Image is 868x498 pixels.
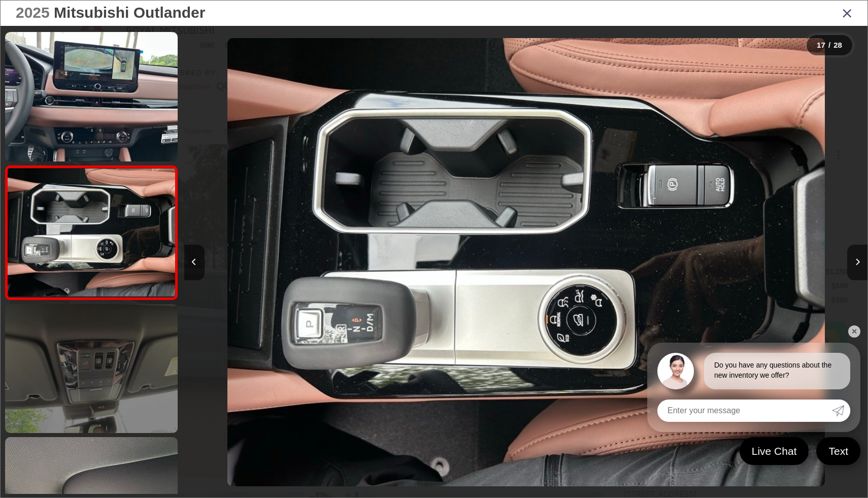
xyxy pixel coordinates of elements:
img: 2025 Mitsubishi Outlander SEL [6,169,177,296]
img: 2025 Mitsubishi Outlander SEL [227,38,825,486]
a: Submit [832,400,850,422]
input: Enter your message [657,400,832,422]
button: Previous image [184,245,205,280]
span: 28 [833,41,842,49]
a: Text [816,437,860,465]
span: Live Chat [747,444,802,458]
img: Agent profile photo [657,353,694,389]
img: 2025 Mitsubishi Outlander SEL [4,31,179,163]
div: 2025 Mitsubishi Outlander SEL 16 [184,38,867,486]
span: 2025 [16,4,50,21]
span: Mitsubishi Outlander [54,4,205,21]
a: Live Chat [740,437,809,465]
span: / [827,42,831,49]
span: 17 [817,41,825,49]
div: Do you have any questions about the new inventory we offer? [704,353,850,389]
button: Next image [847,245,867,280]
i: Close gallery [842,6,852,19]
span: Text [823,444,853,458]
